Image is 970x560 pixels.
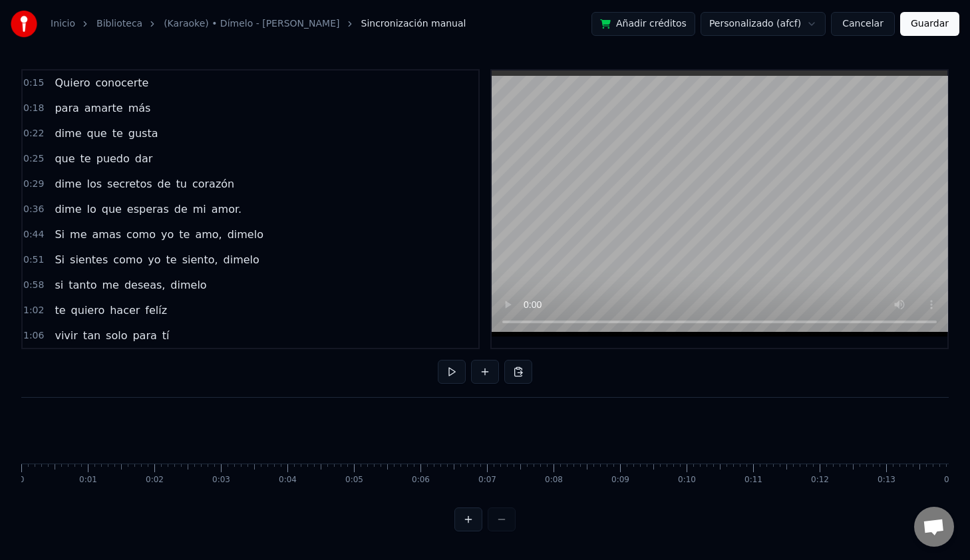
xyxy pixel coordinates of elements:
[212,475,230,486] div: 0:03
[744,475,762,486] div: 0:11
[591,12,695,36] button: Añadir créditos
[156,176,172,192] span: de
[811,475,829,486] div: 0:12
[169,277,208,293] span: dimelo
[164,17,339,31] a: (Karaoke) • Dímelo - [PERSON_NAME]
[79,475,97,486] div: 0:01
[53,75,91,90] span: Quiero
[678,475,696,486] div: 0:10
[101,277,120,293] span: me
[345,475,363,486] div: 0:05
[412,475,430,486] div: 0:06
[53,126,82,141] span: dime
[83,100,124,116] span: amarte
[70,303,106,318] span: quiero
[67,277,98,293] span: tanto
[23,279,44,292] span: 0:58
[131,328,158,343] span: para
[23,228,44,241] span: 0:44
[19,475,25,486] div: 0
[11,11,37,37] img: youka
[545,475,563,486] div: 0:08
[831,12,895,36] button: Cancelar
[85,176,103,192] span: los
[85,126,108,141] span: que
[878,475,895,486] div: 0:13
[23,329,44,343] span: 1:06
[146,252,162,267] span: yo
[160,227,175,242] span: yo
[165,252,178,267] span: te
[94,75,150,90] span: conocerte
[53,252,66,267] span: Si
[194,227,223,242] span: amo,
[210,202,243,217] span: amor.
[127,126,160,141] span: gusta
[100,202,123,217] span: que
[112,252,144,267] span: como
[23,127,44,140] span: 0:22
[69,252,109,267] span: sientes
[111,126,124,141] span: te
[53,151,76,166] span: que
[23,253,44,267] span: 0:51
[79,151,92,166] span: te
[127,100,152,116] span: más
[478,475,496,486] div: 0:07
[226,227,265,242] span: dimelo
[144,303,168,318] span: felíz
[104,328,128,343] span: solo
[53,202,82,217] span: dime
[91,227,123,242] span: amas
[173,202,189,217] span: de
[69,227,88,242] span: me
[53,303,67,318] span: te
[53,100,80,116] span: para
[23,152,44,166] span: 0:25
[279,475,297,486] div: 0:04
[106,176,153,192] span: secretos
[123,277,166,293] span: deseas,
[53,227,66,242] span: Si
[134,151,154,166] span: dar
[146,475,164,486] div: 0:02
[914,507,954,547] div: Chat abierto
[611,475,629,486] div: 0:09
[53,176,82,192] span: dime
[175,176,188,192] span: tu
[23,178,44,191] span: 0:29
[23,203,44,216] span: 0:36
[944,475,962,486] div: 0:14
[125,227,157,242] span: como
[191,176,236,192] span: corazón
[161,328,171,343] span: tí
[23,76,44,90] span: 0:15
[51,17,466,31] nav: breadcrumb
[23,102,44,115] span: 0:18
[96,17,142,31] a: Biblioteca
[900,12,959,36] button: Guardar
[53,277,65,293] span: si
[82,328,102,343] span: tan
[108,303,141,318] span: hacer
[192,202,208,217] span: mi
[181,252,220,267] span: siento,
[361,17,466,31] span: Sincronización manual
[126,202,170,217] span: esperas
[95,151,131,166] span: puedo
[85,202,97,217] span: lo
[51,17,75,31] a: Inicio
[53,328,79,343] span: vivir
[178,227,191,242] span: te
[222,252,261,267] span: dimelo
[23,304,44,317] span: 1:02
